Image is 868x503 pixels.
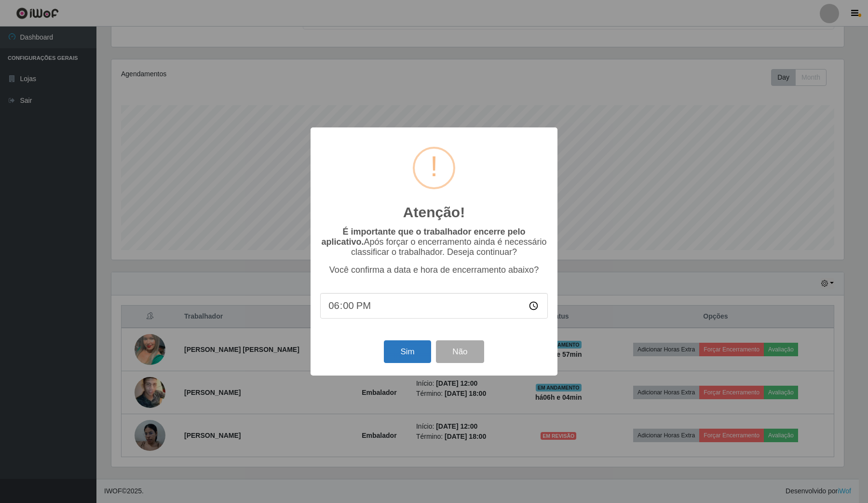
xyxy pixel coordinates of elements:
p: Você confirma a data e hora de encerramento abaixo? [320,265,548,275]
button: Não [436,340,484,363]
button: Sim [384,340,431,363]
b: É importante que o trabalhador encerre pelo aplicativo. [321,227,525,247]
p: Após forçar o encerramento ainda é necessário classificar o trabalhador. Deseja continuar? [320,227,548,257]
h2: Atenção! [403,204,465,221]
